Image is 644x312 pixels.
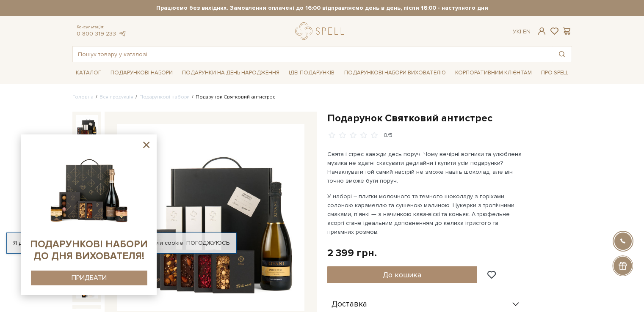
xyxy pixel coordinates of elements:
a: telegram [118,30,127,37]
img: Подарунок Святковий антистрес [117,124,304,311]
a: logo [295,22,348,40]
div: 0/5 [384,131,392,140]
a: Корпоративним клієнтам [452,66,535,80]
span: Консультація: [77,25,127,30]
div: 2 399 грн. [327,246,377,260]
img: Подарунок Святковий антистрес [76,115,98,137]
input: Пошук товару у каталозі [73,47,552,62]
h1: Подарунок Святковий антистрес [327,112,572,125]
a: Про Spell [538,66,572,79]
div: Я дозволяю [DOMAIN_NAME] використовувати [7,239,236,247]
a: Каталог [72,66,105,79]
a: Вся продукція [100,94,133,100]
a: Подарункові набори вихователю [341,66,449,80]
button: До кошика [327,266,478,283]
li: Подарунок Святковий антистрес [190,93,275,101]
a: 0 800 319 233 [77,30,116,37]
a: En [523,28,531,35]
a: Ідеї подарунків [285,66,338,79]
div: Ук [513,28,531,36]
a: Головна [72,94,94,100]
p: У наборі – плитки молочного та темного шоколаду з горіхами, солоною карамеллю та сушеною малиною.... [327,192,526,236]
a: Подарункові набори [139,94,190,100]
a: файли cookie [145,239,183,246]
strong: Працюємо без вихідних. Замовлення оплачені до 16:00 відправляємо день в день, після 16:00 - насту... [72,4,572,12]
a: Погоджуюсь [186,239,229,247]
span: До кошика [383,270,421,279]
span: | [520,28,521,35]
span: Доставка [332,301,367,308]
a: Подарункові набори [107,66,176,79]
button: Пошук товару у каталозі [552,47,572,62]
p: Свята і стрес завжди десь поруч. Чому вечірні вогники та улюблена музика не здатні скасувати дедл... [327,150,526,185]
a: Подарунки на День народження [179,66,283,79]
